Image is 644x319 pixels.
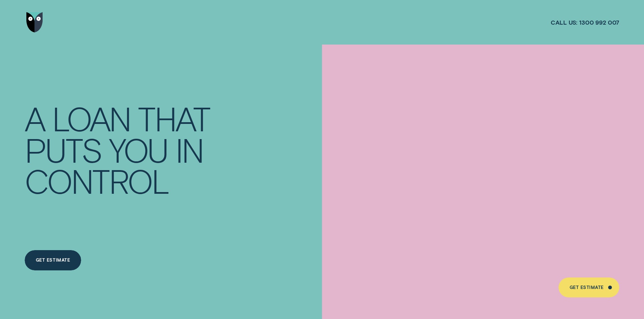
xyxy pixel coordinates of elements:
h4: A LOAN THAT PUTS YOU IN CONTROL [25,103,218,196]
a: Get Estimate [25,250,81,270]
span: Call us: [551,19,577,26]
img: Wisr [26,12,43,32]
a: Call us:1300 992 007 [551,19,619,26]
a: Get Estimate [558,277,620,298]
span: 1300 992 007 [579,19,619,26]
